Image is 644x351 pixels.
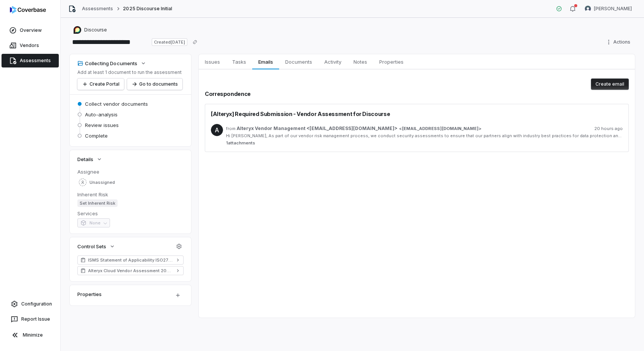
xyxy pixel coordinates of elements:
[75,240,118,253] button: Control Sets
[229,57,249,67] span: Tasks
[10,6,46,14] img: logo-D7KZi-bG.svg
[402,126,479,132] span: [EMAIL_ADDRESS][DOMAIN_NAME]
[75,56,149,70] button: Collecting Documents
[127,78,182,90] button: Go to documents
[21,301,52,307] span: Configuration
[594,6,632,12] span: [PERSON_NAME]
[85,122,119,128] span: Review issues
[123,6,172,12] span: 2025 Discourse Initial
[77,78,124,90] button: Create Portal
[2,24,59,37] a: Overview
[88,257,173,263] span: ISMS Statement of Applicability ISO27001 2022
[255,57,276,67] span: Emails
[85,111,118,118] span: Auto-analysis
[580,3,636,14] button: Diana Esparza avatar[PERSON_NAME]
[77,210,184,217] dt: Services
[594,126,623,132] span: 20 hours ago
[321,57,344,67] span: Activity
[85,100,148,107] span: Collect vendor documents
[152,38,187,46] span: Created [DATE]
[226,133,623,139] div: Hi [PERSON_NAME], As part of our vendor risk management process, we conduct security assessments ...
[77,191,184,198] dt: Inherent Risk
[585,6,591,12] img: Diana Esparza avatar
[77,69,182,75] p: Add at least 1 document to run the assessment
[3,327,57,343] button: Minimize
[88,268,173,274] span: Alteryx Cloud Vendor Assessment 2024 V2
[23,332,43,338] span: Minimize
[20,58,51,64] span: Assessments
[90,180,115,185] span: Unassigned
[211,124,223,136] span: A
[75,152,105,166] button: Details
[399,126,402,132] span: <
[85,132,108,139] span: Complete
[205,90,629,98] h2: Correspondence
[237,125,397,132] span: Alteryx Vendor Management <[EMAIL_ADDRESS][DOMAIN_NAME]>
[84,27,107,33] span: Discourse
[603,36,635,48] button: Actions
[2,54,59,67] a: Assessments
[20,27,42,33] span: Overview
[77,255,184,265] a: ISMS Statement of Applicability ISO27001 2022
[350,57,370,67] span: Notes
[77,266,184,275] a: Alteryx Cloud Vendor Assessment 2024 V2
[591,78,629,90] button: Create email
[282,57,315,67] span: Documents
[77,199,118,207] span: Set Inherent Risk
[77,168,184,175] dt: Assignee
[3,312,57,326] button: Report Issue
[226,140,623,146] span: 1 attachments
[202,57,223,67] span: Issues
[21,316,50,322] span: Report Issue
[77,243,106,250] span: Control Sets
[211,110,390,118] span: [Alteryx] Required Submission - Vendor Assessment for Discourse
[2,39,59,52] a: Vendors
[226,126,234,132] span: from
[77,60,137,67] div: Collecting Documents
[237,125,481,132] span: >
[188,35,202,49] button: Copy link
[20,42,39,49] span: Vendors
[3,297,57,311] a: Configuration
[77,156,93,163] span: Details
[376,57,407,67] span: Properties
[82,6,113,12] a: Assessments
[71,23,109,37] button: https://discourse.org/Discourse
